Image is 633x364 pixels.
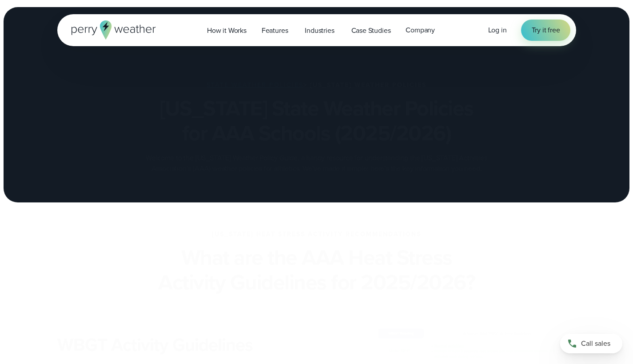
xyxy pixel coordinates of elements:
span: Case Studies [351,25,391,36]
span: Industries [305,25,334,36]
span: Features [262,25,288,36]
a: Log in [488,25,507,36]
span: Company [406,25,435,36]
span: How it Works [207,25,247,36]
span: Try it free [532,25,560,36]
a: Try it free [521,20,571,41]
a: How it Works [199,21,254,40]
span: Call sales [581,338,610,349]
a: Call sales [560,334,622,353]
a: Case Studies [344,21,398,40]
span: Log in [488,25,507,35]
